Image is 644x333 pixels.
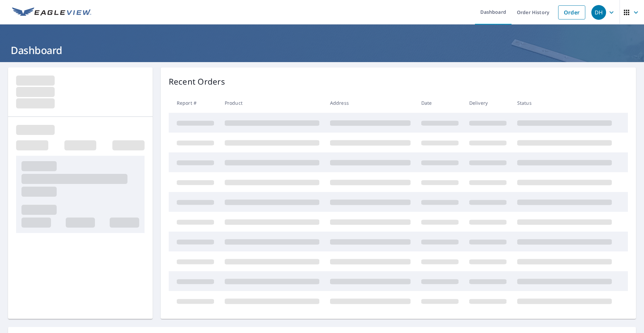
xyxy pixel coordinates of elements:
div: DH [591,5,606,20]
h1: Dashboard [8,43,636,57]
th: Delivery [464,93,512,113]
img: EV Logo [12,7,91,17]
th: Product [219,93,325,113]
th: Address [325,93,416,113]
p: Recent Orders [169,76,225,88]
a: Order [558,5,585,19]
th: Date [416,93,464,113]
th: Status [512,93,617,113]
th: Report # [169,93,219,113]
